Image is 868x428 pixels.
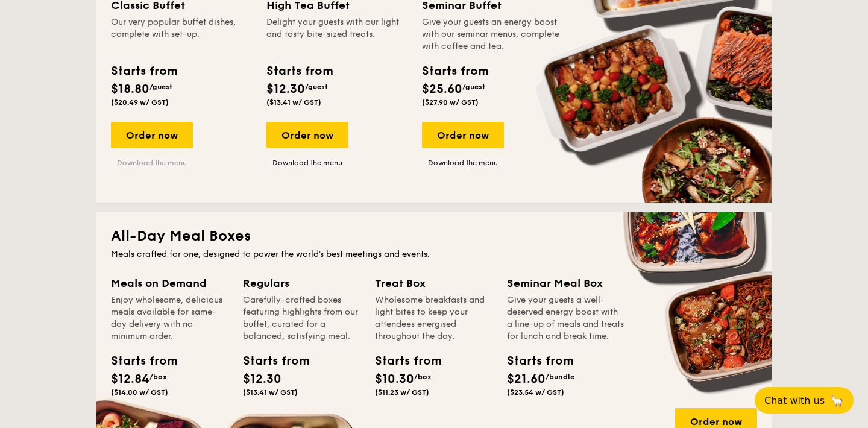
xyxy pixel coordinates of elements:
[422,16,563,52] div: Give your guests an energy boost with our seminar menus, complete with coffee and tea.
[375,275,492,292] div: Treat Box
[149,83,172,91] span: /guest
[375,352,429,370] div: Starts from
[111,227,757,246] h2: All-Day Meal Boxes
[422,122,504,148] div: Order now
[266,16,407,52] div: Delight your guests with our light and tasty bite-sized treats.
[375,388,429,397] span: ($11.23 w/ GST)
[266,98,321,107] span: ($13.41 w/ GST)
[266,158,348,168] a: Download the menu
[266,122,348,148] div: Order now
[243,275,360,292] div: Regulars
[243,388,298,397] span: ($13.41 w/ GST)
[507,372,546,386] span: $21.60
[507,352,561,370] div: Starts from
[422,82,462,96] span: $25.60
[266,82,305,96] span: $12.30
[829,394,844,408] span: 🦙
[422,62,488,80] div: Starts from
[111,275,228,292] div: Meals on Demand
[462,83,485,91] span: /guest
[111,294,228,342] div: Enjoy wholesome, delicious meals available for same-day delivery with no minimum order.
[422,158,504,168] a: Download the menu
[507,275,624,292] div: Seminar Meal Box
[111,122,193,148] div: Order now
[111,248,757,260] div: Meals crafted for one, designed to power the world's best meetings and events.
[507,294,624,342] div: Give your guests a well-deserved energy boost with a line-up of meals and treats for lunch and br...
[111,372,149,386] span: $12.84
[755,387,854,414] button: Chat with us🦙
[243,372,281,386] span: $12.30
[111,16,252,52] div: Our very popular buffet dishes, complete with set-up.
[111,98,169,107] span: ($20.49 w/ GST)
[375,294,492,342] div: Wholesome breakfasts and light bites to keep your attendees energised throughout the day.
[111,158,193,168] a: Download the menu
[422,98,479,107] span: ($27.90 w/ GST)
[149,373,167,381] span: /box
[111,352,165,370] div: Starts from
[414,373,432,381] span: /box
[111,388,168,397] span: ($14.00 w/ GST)
[546,373,574,381] span: /bundle
[305,83,328,91] span: /guest
[111,62,177,80] div: Starts from
[507,388,564,397] span: ($23.54 w/ GST)
[266,62,332,80] div: Starts from
[764,395,825,406] span: Chat with us
[243,294,360,342] div: Carefully-crafted boxes featuring highlights from our buffet, curated for a balanced, satisfying ...
[111,82,149,96] span: $18.80
[375,372,414,386] span: $10.30
[243,352,297,370] div: Starts from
